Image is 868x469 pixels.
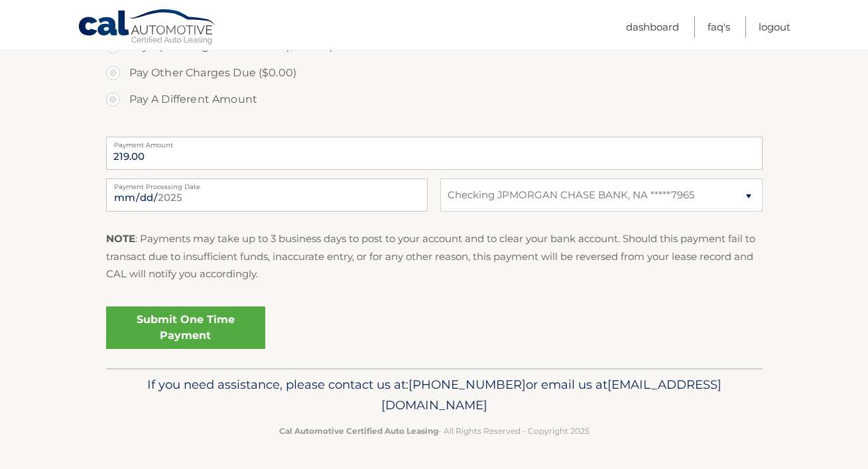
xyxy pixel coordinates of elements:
input: Payment Date [106,178,428,212]
a: Dashboard [626,16,679,38]
a: FAQ's [708,16,730,38]
label: Pay A Different Amount [106,86,763,113]
a: Logout [759,16,790,38]
p: If you need assistance, please contact us at: or email us at [115,374,754,417]
p: : Payments may take up to 3 business days to post to your account and to clear your bank account.... [106,230,763,283]
a: Submit One Time Payment [106,306,265,349]
strong: Cal Automotive Certified Auto Leasing [279,426,438,436]
label: Payment Amount [106,137,763,147]
label: Payment Processing Date [106,178,428,189]
span: [PHONE_NUMBER] [408,377,526,392]
strong: NOTE [106,232,135,245]
a: Cal Automotive [78,9,217,47]
label: Pay Other Charges Due ($0.00) [106,60,763,86]
p: - All Rights Reserved - Copyright 2025 [115,424,754,438]
input: Payment Amount [106,137,763,170]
